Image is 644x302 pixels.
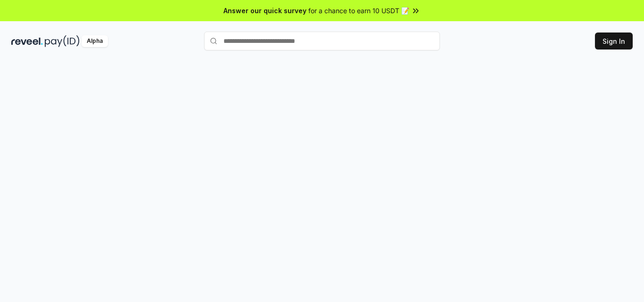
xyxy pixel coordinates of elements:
span: Answer our quick survey [223,6,306,16]
div: Alpha [82,35,108,47]
span: for a chance to earn 10 USDT 📝 [308,6,409,16]
button: Sign In [595,33,633,49]
img: pay_id [45,35,80,47]
img: reveel_dark [11,35,43,47]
